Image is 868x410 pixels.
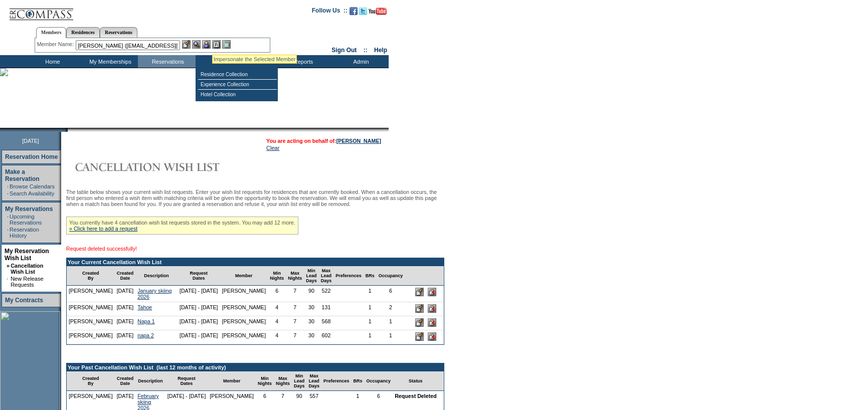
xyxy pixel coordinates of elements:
[304,302,319,316] td: 30
[178,266,220,286] td: Request Dates
[256,371,274,391] td: Min Nights
[220,302,268,316] td: [PERSON_NAME]
[304,316,319,330] td: 30
[10,214,42,226] a: Upcoming Reservations
[167,393,206,399] nobr: [DATE] - [DATE]
[286,266,304,286] td: Max Nights
[10,190,54,196] a: Search Availability
[319,266,334,286] td: Max Lead Days
[10,183,55,189] a: Browse Calendars
[377,302,405,316] td: 2
[115,330,136,344] td: [DATE]
[115,266,136,286] td: Created Date
[364,302,377,316] td: 1
[64,128,68,132] img: promoShadowLeftCorner.gif
[5,168,40,182] a: Make a Reservation
[115,286,136,302] td: [DATE]
[274,371,292,391] td: Max Nights
[220,266,268,286] td: Member
[66,217,298,235] div: You currently have 4 cancellation wish list requests stored in the system. You may add 12 more.
[222,40,231,49] img: b_calculator.gif
[180,332,218,338] nobr: [DATE] - [DATE]
[115,316,136,330] td: [DATE]
[292,371,307,391] td: Min Lead Days
[137,318,154,324] a: Napa 1
[268,302,286,316] td: 4
[415,332,424,341] input: Edit this Request
[306,371,321,391] td: Max Lead Days
[428,304,436,313] input: Delete this Request
[115,371,136,391] td: Created Date
[415,318,424,327] input: Edit this Request
[198,90,277,99] td: Hotel Collection
[286,286,304,302] td: 7
[7,183,9,189] td: ·
[286,302,304,316] td: 7
[365,371,393,391] td: Occupancy
[135,266,178,286] td: Description
[350,7,358,15] img: Become our fan on Facebook
[428,332,436,341] input: Delete this Request
[67,302,115,316] td: [PERSON_NAME]
[37,40,76,49] div: Member Name:
[196,55,273,68] td: Vacation Collection
[202,40,211,49] img: Impersonate
[100,27,137,38] a: Reservations
[36,27,67,38] a: Members
[5,297,43,304] a: My Contracts
[319,316,334,330] td: 568
[198,70,277,80] td: Residence Collection
[350,10,358,16] a: Become our fan on Facebook
[137,288,171,300] a: January skiing 2026
[180,288,218,294] nobr: [DATE] - [DATE]
[304,286,319,302] td: 90
[364,316,377,330] td: 1
[67,371,115,391] td: Created By
[266,145,279,151] a: Clear
[138,55,196,68] td: Reservations
[7,276,10,288] td: ·
[137,304,152,310] a: Tahoe
[364,266,377,286] td: BRs
[393,371,439,391] td: Status
[23,55,80,68] td: Home
[369,8,387,15] img: Subscribe to our YouTube Channel
[135,371,165,391] td: Description
[304,266,319,286] td: Min Lead Days
[115,302,136,316] td: [DATE]
[319,330,334,344] td: 602
[11,276,43,288] a: New Release Requests
[67,316,115,330] td: [PERSON_NAME]
[208,371,256,391] td: Member
[220,330,268,344] td: [PERSON_NAME]
[67,258,444,266] td: Your Current Cancellation Wish List
[364,47,368,54] span: ::
[333,266,364,286] td: Preferences
[7,227,9,239] td: ·
[286,330,304,344] td: 7
[428,318,436,327] input: Delete this Request
[268,330,286,344] td: 4
[377,316,405,330] td: 1
[336,138,381,144] a: [PERSON_NAME]
[69,226,137,232] a: » Click here to add a request
[67,286,115,302] td: [PERSON_NAME]
[359,7,367,15] img: Follow us on Twitter
[180,318,218,324] nobr: [DATE] - [DATE]
[374,47,387,54] a: Help
[319,302,334,316] td: 131
[268,286,286,302] td: 6
[220,316,268,330] td: [PERSON_NAME]
[377,330,405,344] td: 1
[5,206,53,213] a: My Reservations
[11,263,43,275] a: Cancellation Wish List
[359,10,367,16] a: Follow us on Twitter
[319,286,334,302] td: 522
[180,304,218,310] nobr: [DATE] - [DATE]
[10,227,39,239] a: Reservation History
[22,138,39,144] span: [DATE]
[331,55,389,68] td: Admin
[7,214,9,226] td: ·
[212,40,221,49] img: Reservations
[7,190,9,196] td: ·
